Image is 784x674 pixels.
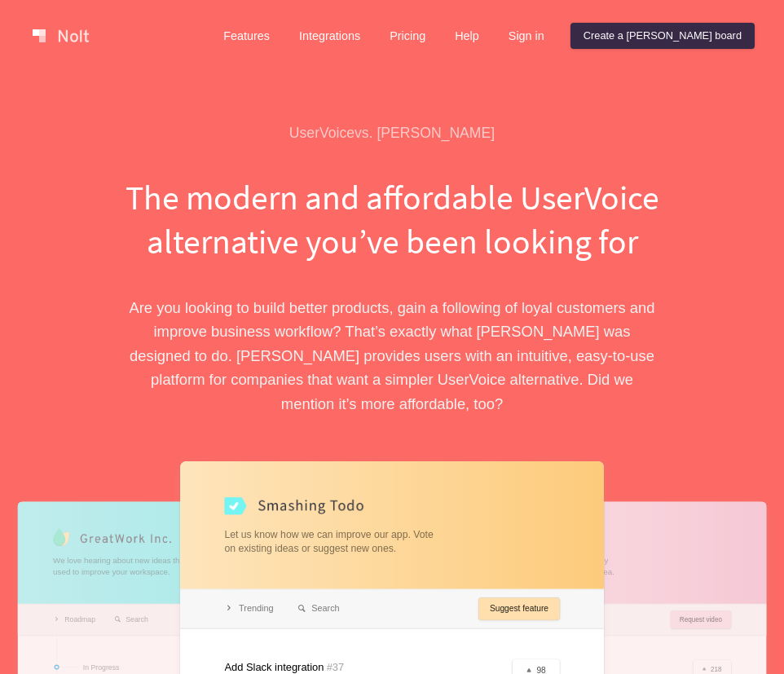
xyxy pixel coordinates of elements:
[496,23,557,49] a: Sign in
[286,23,373,49] a: Integrations
[570,23,755,49] a: Create a [PERSON_NAME] board
[111,124,673,143] div: UserVoice vs. [PERSON_NAME]
[111,175,673,263] h1: The modern and affordable UserVoice alternative you’ve been looking for
[210,23,283,49] a: Features
[377,23,438,49] a: Pricing
[111,296,673,416] p: Are you looking to build better products, gain a following of loyal customers and improve busines...
[442,23,492,49] a: Help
